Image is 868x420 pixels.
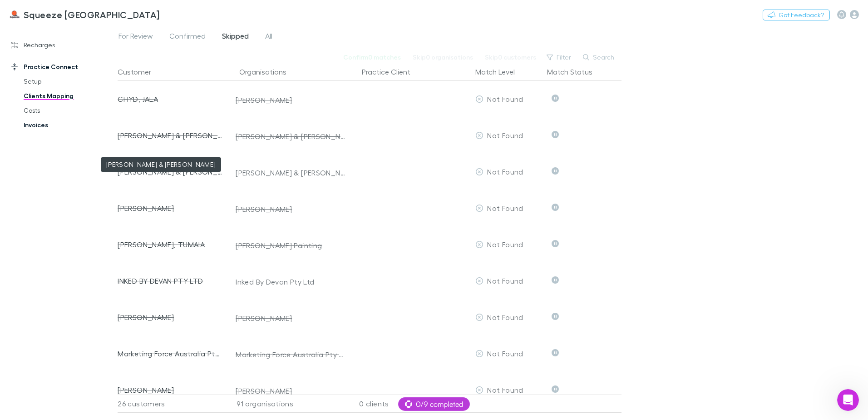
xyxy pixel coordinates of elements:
[13,215,168,241] div: The purpose of Email Headers (CC & Reply-To) in Setup
[487,385,523,394] span: Not Found
[236,241,345,250] div: [PERSON_NAME] Painting
[19,278,152,297] div: Do you email a PDF copy of the invoice to clients?
[227,395,349,413] div: 91 organisations
[13,193,168,211] button: Search for help
[763,10,830,20] button: Got Feedback?
[118,299,223,335] div: [PERSON_NAME]
[60,284,121,320] button: Messages
[19,128,37,146] div: Profile image for Alex
[15,89,123,103] a: Clients Mapping
[156,15,173,31] div: Close
[13,258,168,275] div: How to bulk import charges
[2,38,123,52] a: Recharges
[118,226,223,263] div: [PERSON_NAME], TUMAIA
[169,31,206,43] span: Confirmed
[236,386,345,395] div: [PERSON_NAME]
[118,335,223,372] div: Marketing Force Australia Pty Ltd
[487,204,523,212] span: Not Found
[9,9,20,20] img: Squeeze North Sydney's Logo
[118,117,223,154] div: [PERSON_NAME] & [PERSON_NAME]
[15,74,123,89] a: Setup
[239,63,297,81] button: Organisations
[236,95,345,105] div: [PERSON_NAME]
[13,241,168,258] div: Setup BECS/BACS Direct Debit on Stripe
[222,31,249,43] span: Skipped
[552,167,559,175] svg: Skipped
[118,263,223,299] div: INKED BY DEVAN PTY LTD
[487,131,523,140] span: Not Found
[24,9,160,20] h3: Squeeze [GEOGRAPHIC_DATA]
[475,63,526,81] button: Match Level
[9,159,173,184] div: Ask a question
[15,103,123,118] a: Costs
[552,95,559,102] svg: Skipped
[18,80,163,95] p: How can we help?
[19,245,152,254] div: Setup BECS/BACS Direct Debit on Stripe
[40,137,93,147] div: [PERSON_NAME]
[349,395,472,413] div: 0 clients
[552,313,559,320] svg: Skipped
[236,314,345,323] div: [PERSON_NAME]
[9,107,173,155] div: Recent messageProfile image for AlexI've raised this with our team. I'll get this export for you ...
[265,31,272,43] span: All
[19,197,74,207] span: Search for help
[15,118,123,132] a: Invoices
[578,52,620,63] button: Search
[407,52,479,63] button: Skip0 organisations
[144,306,158,313] span: Help
[18,65,163,80] p: Hi Squeeze 👋
[10,120,172,154] div: Profile image for AlexI've raised this with our team. I'll get this export for you shortly, and i...
[236,168,345,177] div: [PERSON_NAME] & [PERSON_NAME]
[552,240,559,247] svg: Skipped
[118,395,227,413] div: 26 customers
[118,63,162,81] button: Customer
[19,218,152,237] div: The purpose of Email Headers (CC & Reply-To) in Setup
[19,115,163,124] div: Recent message
[487,276,523,285] span: Not Found
[13,275,168,301] div: Do you email a PDF copy of the invoice to clients?
[542,52,577,63] button: Filter
[75,306,107,313] span: Messages
[487,313,523,321] span: Not Found
[837,389,859,411] iframe: Intercom live chat
[236,205,345,214] div: [PERSON_NAME]
[118,81,223,117] div: CHYD, JALA
[487,240,523,249] span: Not Found
[236,350,345,359] div: Marketing Force Australia Pty Ltd
[118,31,153,43] span: For Review
[552,349,559,356] svg: Skipped
[95,137,121,147] div: • 1h ago
[2,60,123,74] a: Practice Connect
[236,277,345,286] div: Inked By Devan Pty Ltd
[118,372,223,408] div: [PERSON_NAME]
[337,52,407,63] button: Confirm0 matches
[118,190,223,226] div: [PERSON_NAME]
[362,63,421,81] button: Practice Client
[552,204,559,211] svg: Skipped
[487,167,523,176] span: Not Found
[487,95,523,103] span: Not Found
[236,132,345,141] div: [PERSON_NAME] & [PERSON_NAME]
[487,349,523,358] span: Not Found
[547,63,603,81] button: Match Status
[552,131,559,138] svg: Skipped
[552,276,559,284] svg: Skipped
[19,167,152,176] div: Ask a question
[552,385,559,393] svg: Skipped
[18,15,36,33] div: Profile image for Alex
[121,284,182,320] button: Help
[4,4,165,25] a: Squeeze [GEOGRAPHIC_DATA]
[479,52,542,63] button: Skip0 customers
[19,261,152,271] div: How to bulk import charges
[40,129,449,136] span: I've raised this with our team. I'll get this export for you shortly, and i've raised a ticket to...
[118,154,223,190] div: [PERSON_NAME] & [PERSON_NAME]
[20,306,40,313] span: Home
